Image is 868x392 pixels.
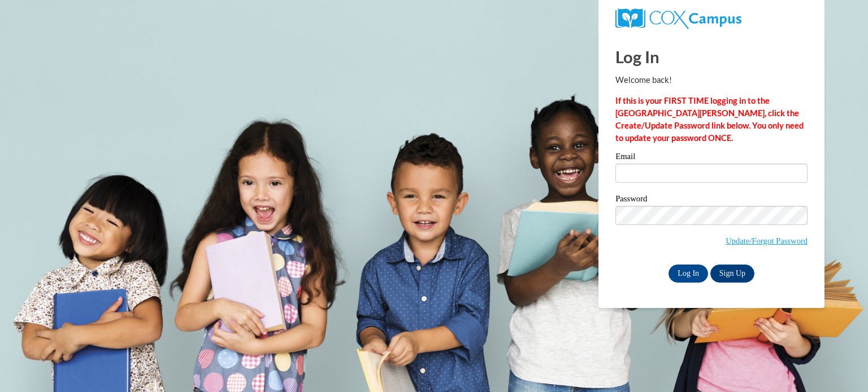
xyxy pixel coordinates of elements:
[726,236,808,245] a: Update/Forgot Password
[615,96,804,143] strong: If this is your FIRST TIME logging in to the [GEOGRAPHIC_DATA][PERSON_NAME], click the Create/Upd...
[615,8,741,29] img: COX Campus
[615,13,741,23] a: COX Campus
[615,152,808,164] label: Email
[669,265,708,283] input: Log In
[615,195,808,206] label: Password
[615,74,808,86] p: Welcome back!
[710,265,754,283] a: Sign Up
[615,45,808,68] h1: Log In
